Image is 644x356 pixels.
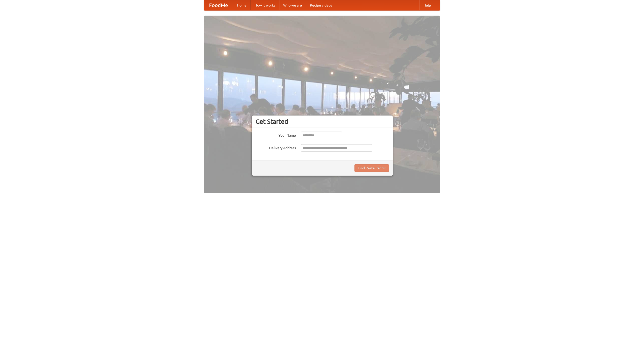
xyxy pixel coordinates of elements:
a: Recipe videos [306,0,336,10]
button: Find Restaurants! [354,164,389,172]
a: Help [419,0,435,10]
a: FoodMe [204,0,233,10]
label: Your Name [256,132,296,138]
a: Home [233,0,251,10]
a: How it works [251,0,279,10]
h3: Get Started [256,118,389,125]
a: Who we are [279,0,306,10]
label: Delivery Address [256,144,296,150]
